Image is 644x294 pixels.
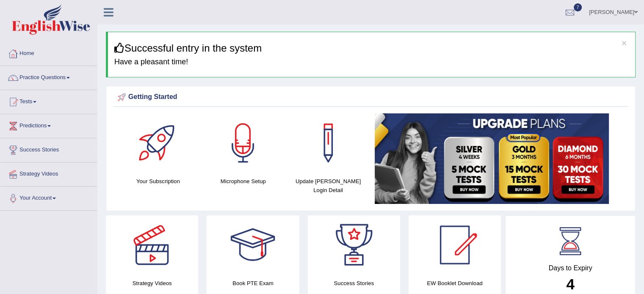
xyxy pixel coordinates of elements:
[0,114,97,135] a: Predictions
[207,279,299,288] h4: Book PTE Exam
[0,162,97,184] a: Strategy Videos
[308,279,400,288] h4: Success Stories
[574,3,582,11] span: 7
[0,90,97,111] a: Tests
[116,91,626,104] div: Getting Started
[290,177,367,195] h4: Update [PERSON_NAME] Login Detail
[0,42,97,63] a: Home
[114,43,629,54] h3: Successful entry in the system
[375,113,609,204] img: small5.jpg
[515,264,626,272] h4: Days to Expiry
[114,58,629,66] h4: Have a pleasant time!
[409,279,501,288] h4: EW Booklet Download
[0,138,97,159] a: Success Stories
[566,276,574,292] b: 4
[205,177,282,186] h4: Microphone Setup
[0,187,97,208] a: Your Account
[120,177,196,186] h4: Your Subscription
[622,38,627,47] button: ×
[0,66,97,87] a: Practice Questions
[106,279,198,288] h4: Strategy Videos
